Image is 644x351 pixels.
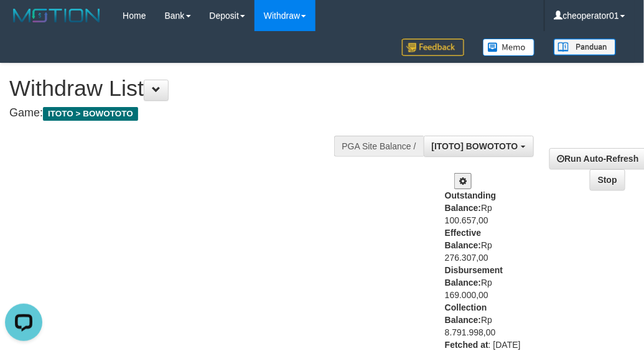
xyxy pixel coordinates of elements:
[445,302,487,325] b: Collection Balance:
[432,141,518,151] span: [ITOTO] BOWOTOTO
[554,39,616,55] img: panduan.png
[402,39,464,56] img: Feedback.jpg
[9,107,417,119] h4: Game:
[590,169,625,190] a: Stop
[334,136,424,157] div: PGA Site Balance /
[424,136,534,157] button: [ITOTO] BOWOTOTO
[445,340,488,350] b: Fetched at
[445,190,496,213] b: Outstanding Balance:
[9,6,104,25] img: MOTION_logo.png
[445,265,503,288] b: Disbursement Balance:
[5,5,42,42] button: Open LiveChat chat widget
[43,107,138,121] span: ITOTO > BOWOTOTO
[445,228,481,250] b: Effective Balance:
[483,39,535,56] img: Button%20Memo.svg
[9,76,417,101] h1: Withdraw List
